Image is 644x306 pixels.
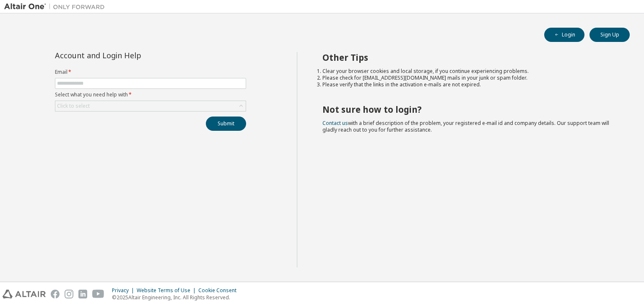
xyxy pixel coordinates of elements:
div: Website Terms of Use [137,287,198,294]
div: Click to select [57,103,90,109]
div: Privacy [112,287,137,294]
div: Cookie Consent [198,287,241,294]
img: instagram.svg [65,290,73,298]
li: Clear your browser cookies and local storage, if you continue experiencing problems. [322,68,615,75]
label: Select what you need help with [55,91,246,98]
label: Email [55,69,246,75]
button: Login [544,28,584,42]
img: linkedin.svg [78,290,87,298]
img: youtube.svg [92,290,104,298]
h2: Not sure how to login? [322,104,615,115]
span: with a brief description of the problem, your registered e-mail id and company details. Our suppo... [322,119,609,133]
img: facebook.svg [51,290,60,298]
button: Submit [206,117,246,131]
img: altair_logo.svg [3,290,46,298]
button: Sign Up [589,28,630,42]
p: © 2025 Altair Engineering, Inc. All Rights Reserved. [112,294,241,301]
li: Please verify that the links in the activation e-mails are not expired. [322,81,615,88]
li: Please check for [EMAIL_ADDRESS][DOMAIN_NAME] mails in your junk or spam folder. [322,75,615,81]
a: Contact us [322,119,348,127]
div: Click to select [55,101,246,111]
div: Account and Login Help [55,52,208,59]
img: Altair One [4,3,109,11]
h2: Other Tips [322,52,615,63]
